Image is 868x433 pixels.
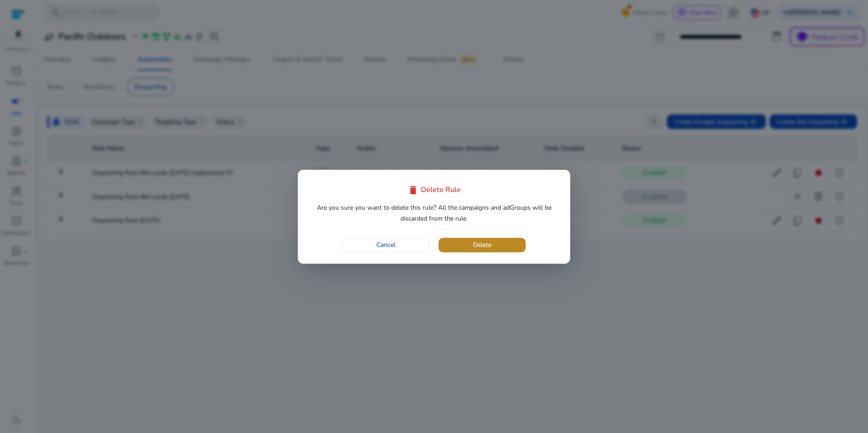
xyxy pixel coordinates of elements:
span: Delete [473,240,491,250]
div: Delete Rule [309,185,559,196]
button: Cancel [342,238,429,252]
span: delete [408,185,419,196]
span: Cancel [376,240,395,250]
p: Are you sure you want to delete this rule? All the campaigns and adGroups will be discarded from ... [309,202,559,224]
button: Delete [439,238,526,252]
